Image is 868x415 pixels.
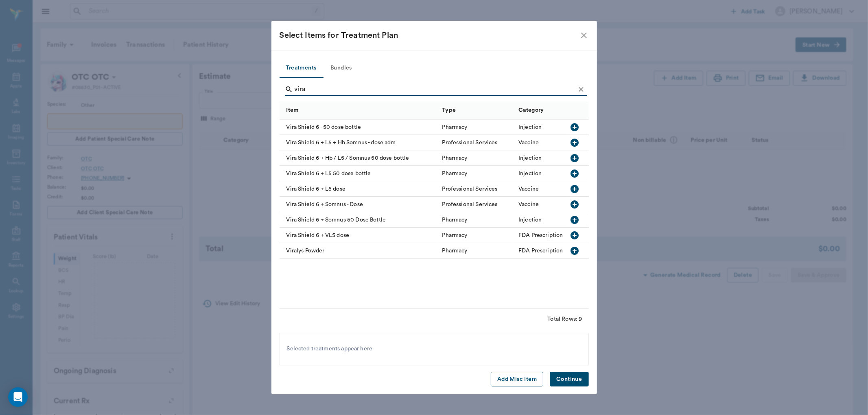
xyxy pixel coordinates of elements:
div: Type [442,99,456,122]
div: Professional Services [442,139,498,147]
div: Pharmacy [442,169,468,178]
div: Total Rows: 9 [548,315,582,323]
div: Pharmacy [442,123,468,131]
div: Search [285,83,587,98]
button: Bundles [323,59,360,78]
div: Injection [518,169,542,178]
div: Pharmacy [442,231,468,239]
div: FDA Prescription Meds, Pill, Cap, Liquid, Etc. [518,231,636,239]
div: Professional Services [442,200,498,209]
div: Injection [518,123,542,131]
div: Pharmacy [442,216,468,224]
div: Vaccine [518,200,539,209]
div: Type [438,101,515,120]
div: Pharmacy [442,154,468,162]
div: Viralys Powder [280,243,438,259]
div: Vaccine [518,139,539,147]
button: close [579,30,589,40]
div: Vira Shield 6 - 50 dose bottle [280,120,438,135]
div: FDA Prescription Meds, Pill, Cap, Liquid, Etc. [518,247,636,255]
button: Continue [550,372,588,387]
div: Vira Shield 6 + L5 dose [280,181,438,197]
button: Treatments [280,59,323,78]
div: Vira Shield 6 + VL5 dose [280,228,438,243]
div: Vira Shield 6 + Somnus - Dose [280,197,438,212]
div: Vira Shield 6 + L5 50 dose bottle [280,166,438,181]
span: Selected treatments appear here [287,345,373,353]
div: Injection [518,154,542,162]
div: Select Items for Treatment Plan [280,29,579,42]
div: Vira Shield 6 + Hb / L5 / Somnus 50 dose bottle [280,150,438,166]
div: Item [280,101,438,120]
button: Add Misc Item [491,372,543,387]
div: Pharmacy [442,247,468,255]
div: Vaccine [518,185,539,193]
div: Open Intercom Messenger [8,387,28,407]
button: Clear [575,83,587,96]
div: Injection [518,216,542,224]
div: Vira Shield 6 + Somnus 50 Dose Bottle [280,212,438,228]
div: Category [514,101,667,120]
div: Category [518,99,544,122]
div: Professional Services [442,185,498,193]
div: Vira Shield 6 + L5 + Hb Somnus - dose adm [280,135,438,150]
div: Item [286,99,299,122]
input: Find a treatment [295,83,575,96]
